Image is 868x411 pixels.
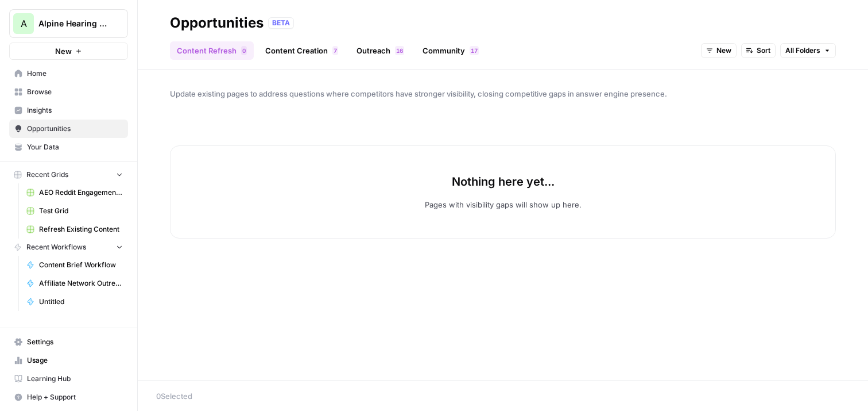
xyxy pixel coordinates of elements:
[27,392,123,402] span: Help + Support
[39,187,123,198] span: AEO Reddit Engagement (1)
[471,46,474,55] span: 1
[38,18,108,29] span: Alpine Hearing Protection
[741,43,776,58] button: Sort
[27,337,123,347] span: Settings
[350,41,411,60] a: Outreach16
[9,351,128,370] a: Usage
[9,9,128,38] button: Workspace: Alpine Hearing Protection
[170,14,263,32] div: Opportunities
[241,46,247,55] div: 0
[9,388,128,406] button: Help + Support
[21,17,27,30] span: A
[470,46,479,55] div: 17
[452,174,555,190] p: Nothing here yet...
[21,256,128,274] a: Content Brief Workflow
[474,46,478,55] span: 7
[716,45,731,56] span: New
[27,105,123,116] span: Insights
[55,45,72,57] span: New
[27,355,123,366] span: Usage
[27,87,123,97] span: Browse
[39,224,123,235] span: Refresh Existing Content
[170,88,836,99] span: Update existing pages to address questions where competitors have stronger visibility, closing co...
[39,206,123,216] span: Test Grid
[21,183,128,202] a: AEO Reddit Engagement (1)
[27,142,123,152] span: Your Data
[26,242,86,252] span: Recent Workflows
[780,43,836,58] button: All Folders
[9,83,128,101] a: Browse
[39,260,123,270] span: Content Brief Workflow
[757,45,770,56] span: Sort
[332,46,338,55] div: 7
[27,124,123,134] span: Opportunities
[9,101,128,120] a: Insights
[9,166,128,183] button: Recent Grids
[785,45,820,56] span: All Folders
[400,46,403,55] span: 6
[9,333,128,351] a: Settings
[334,46,337,55] span: 7
[39,278,123,289] span: Affiliate Network Outreach
[21,274,128,293] a: Affiliate Network Outreach
[9,370,128,388] a: Learning Hub
[416,41,486,60] a: Community17
[39,297,123,307] span: Untitled
[26,170,68,180] span: Recent Grids
[396,46,400,55] span: 1
[9,138,128,156] a: Your Data
[27,68,123,79] span: Home
[395,46,404,55] div: 16
[268,17,294,29] div: BETA
[425,199,582,210] p: Pages with visibility gaps will show up here.
[9,120,128,138] a: Opportunities
[701,43,737,58] button: New
[9,64,128,83] a: Home
[9,43,128,60] button: New
[242,46,246,55] span: 0
[27,374,123,384] span: Learning Hub
[21,202,128,220] a: Test Grid
[170,41,254,60] a: Content Refresh0
[21,220,128,239] a: Refresh Existing Content
[258,41,345,60] a: Content Creation7
[9,239,128,256] button: Recent Workflows
[21,293,128,311] a: Untitled
[156,390,850,402] div: 0 Selected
